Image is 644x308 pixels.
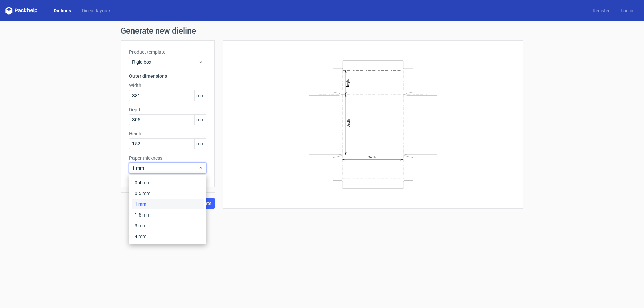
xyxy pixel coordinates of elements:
[132,59,198,65] span: Rigid box
[346,79,350,88] text: Height
[132,209,204,220] div: 1.5 mm
[129,82,206,89] label: Width
[587,7,615,14] a: Register
[132,199,204,209] div: 1 mm
[346,119,350,127] text: Depth
[194,115,206,125] span: mm
[132,231,204,242] div: 4 mm
[48,7,76,14] a: Dielines
[194,90,206,101] span: mm
[615,7,639,14] a: Log in
[129,73,206,79] h3: Outer dimensions
[368,155,376,159] text: Width
[76,7,117,14] a: Diecut layouts
[194,139,206,149] span: mm
[129,155,206,161] label: Paper thickness
[132,188,204,199] div: 0.5 mm
[132,165,198,171] span: 1 mm
[132,220,204,231] div: 3 mm
[129,130,206,137] label: Height
[121,27,523,35] h1: Generate new dieline
[129,106,206,113] label: Depth
[129,49,206,55] label: Product template
[132,177,204,188] div: 0.4 mm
